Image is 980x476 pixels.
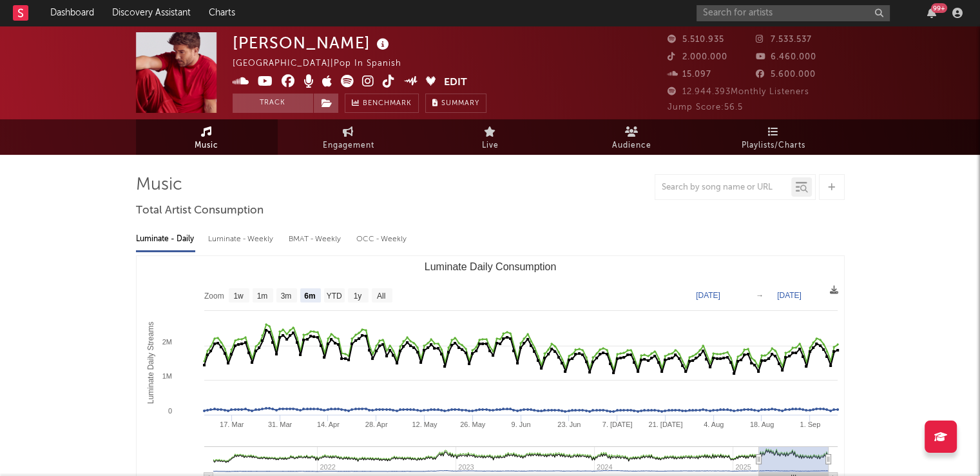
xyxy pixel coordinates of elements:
[441,100,479,107] span: Summary
[460,421,486,428] text: 26. May
[602,421,632,428] text: 7. [DATE]
[162,372,171,380] text: 1M
[756,35,812,44] span: 7.533.537
[756,70,816,79] span: 5.600.000
[756,53,816,61] span: 6.460.000
[482,138,499,154] span: Live
[412,421,437,428] text: 12. May
[195,138,218,154] span: Music
[280,292,291,301] text: 3m
[668,35,724,44] span: 5.510.935
[323,138,374,154] span: Engagement
[356,228,408,250] div: OCC - Weekly
[668,53,727,61] span: 2.000.000
[927,8,936,18] button: 99+
[233,32,392,54] div: [PERSON_NAME]
[316,421,339,428] text: 14. Apr
[696,291,720,300] text: [DATE]
[668,88,809,96] span: 12.944.393 Monthly Listeners
[800,421,820,428] text: 1. Sep
[256,292,267,301] text: 1m
[204,292,224,301] text: Zoom
[208,228,276,250] div: Luminate - Weekly
[668,70,711,79] span: 15.097
[655,183,791,193] input: Search by song name or URL
[511,421,530,428] text: 9. Jun
[146,322,155,404] text: Luminate Daily Streams
[136,203,264,219] span: Total Artist Consumption
[697,5,890,21] input: Search for artists
[136,119,278,155] a: Music
[326,292,341,301] text: YTD
[668,103,743,112] span: Jump Score: 56.5
[278,119,419,155] a: Engagement
[742,138,805,154] span: Playlists/Charts
[931,3,947,13] div: 99 +
[289,228,343,250] div: BMAT - Weekly
[561,119,703,155] a: Audience
[168,407,171,415] text: 0
[424,261,556,272] text: Luminate Daily Consumption
[425,94,486,113] button: Summary
[419,119,561,155] a: Live
[363,96,412,112] span: Benchmark
[648,421,682,428] text: 21. [DATE]
[233,292,244,301] text: 1w
[376,292,385,301] text: All
[345,94,419,113] a: Benchmark
[353,292,361,301] text: 1y
[220,421,244,428] text: 17. Mar
[756,291,764,300] text: →
[777,291,802,300] text: [DATE]
[444,75,467,91] button: Edit
[267,421,292,428] text: 31. Mar
[365,421,387,428] text: 28. Apr
[162,338,171,346] text: 2M
[704,421,724,428] text: 4. Aug
[304,292,315,301] text: 6m
[749,421,773,428] text: 18. Aug
[612,138,651,154] span: Audience
[233,94,313,113] button: Track
[557,421,581,428] text: 23. Jun
[703,119,845,155] a: Playlists/Charts
[233,56,416,72] div: [GEOGRAPHIC_DATA] | Pop in Spanish
[136,228,195,250] div: Luminate - Daily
